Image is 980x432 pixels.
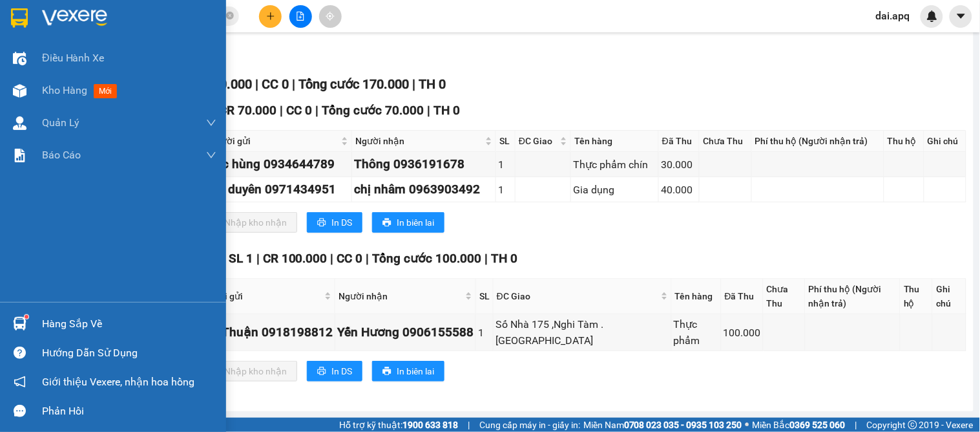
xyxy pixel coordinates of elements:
[25,315,28,319] sup: 1
[866,8,921,24] span: dai.apq
[339,418,458,432] span: Hỗ trợ kỹ thuật:
[468,418,470,432] span: |
[672,279,722,314] th: Tên hàng
[573,182,656,198] div: Gia dụng
[219,103,276,118] span: CR 70.000
[397,215,434,230] span: In biên lai
[208,180,349,199] div: chị duyên 0971434951
[753,418,846,432] span: Miền Bắc
[42,374,194,390] span: Giới thiệu Vexere, nhận hoa hồng
[855,418,857,432] span: |
[13,317,26,330] img: warehouse-icon
[700,131,752,152] th: Chưa Thu
[355,134,483,148] span: Người nhận
[202,289,322,303] span: Người gửi
[14,376,26,388] span: notification
[382,218,391,228] span: printer
[419,76,446,92] span: TH 0
[583,418,742,432] span: Miền Nam
[42,84,87,96] span: Kho hàng
[292,76,295,92] span: |
[519,134,558,148] span: ĐC Giao
[13,84,26,98] img: warehouse-icon
[498,157,513,173] div: 1
[289,5,312,28] button: file-add
[722,279,764,314] th: Đã Thu
[337,323,474,342] div: Yến Hương 0906155588
[322,103,424,118] span: Tổng cước 70.000
[229,251,253,266] span: SL 1
[317,367,326,377] span: printer
[307,212,362,233] button: printerIn DS
[806,279,901,314] th: Phí thu hộ (Người nhận trả)
[382,367,391,377] span: printer
[280,103,283,118] span: |
[366,251,370,266] span: |
[262,76,289,92] span: CC 0
[209,134,339,148] span: Người gửi
[13,116,26,130] img: warehouse-icon
[924,131,966,152] th: Ghi chú
[14,405,26,417] span: message
[42,50,105,66] span: Điều hành xe
[354,180,494,199] div: chị nhâm 0963903492
[372,212,444,233] button: printerIn biên lai
[372,361,444,382] button: printerIn biên lai
[208,155,349,174] div: Bác hùng 0934644789
[752,131,884,152] th: Phí thu hộ (Người nhận trả)
[286,103,312,118] span: CC 0
[256,251,260,266] span: |
[337,251,363,266] span: CC 0
[13,52,26,65] img: warehouse-icon
[492,251,518,266] span: TH 0
[307,361,362,382] button: printerIn DS
[661,157,697,173] div: 30.000
[433,103,460,118] span: TH 0
[661,182,697,198] div: 40.000
[206,150,216,160] span: down
[933,279,966,314] th: Ghi chú
[427,103,430,118] span: |
[6,70,25,134] img: logo
[42,343,216,363] div: Hướng dẫn sử dụng
[496,131,516,152] th: SL
[317,218,326,228] span: printer
[331,215,352,230] span: In DS
[402,420,458,430] strong: 1900 633 818
[624,420,742,430] strong: 0708 023 035 - 0935 103 250
[266,12,275,21] span: plus
[29,55,125,99] span: [GEOGRAPHIC_DATA], [GEOGRAPHIC_DATA] ↔ [GEOGRAPHIC_DATA]
[331,364,352,378] span: In DS
[354,155,494,174] div: Thông 0936191678
[659,131,700,152] th: Đã Thu
[11,8,28,28] img: logo-vxr
[319,5,342,28] button: aim
[950,5,972,28] button: caret-down
[397,364,434,378] span: In biên lai
[42,147,81,163] span: Báo cáo
[296,12,305,21] span: file-add
[373,251,482,266] span: Tổng cước 100.000
[674,316,719,349] div: Thực phẩm
[315,103,318,118] span: |
[263,251,328,266] span: CR 100.000
[497,289,658,303] span: ĐC Giao
[479,418,580,432] span: Cung cấp máy in - giấy in:
[94,84,117,98] span: mới
[200,212,297,233] button: downloadNhập kho nhận
[478,325,491,341] div: 1
[255,76,258,92] span: |
[908,420,917,429] span: copyright
[485,251,488,266] span: |
[764,279,806,314] th: Chưa Thu
[495,316,669,349] div: Số Nhà 175 ,Nghi Tàm .[GEOGRAPHIC_DATA]
[498,182,513,198] div: 1
[884,131,924,152] th: Thu hộ
[206,118,216,128] span: down
[790,420,846,430] strong: 0369 525 060
[926,10,938,22] img: icon-new-feature
[298,76,409,92] span: Tổng cước 170.000
[724,325,761,341] div: 100.000
[13,149,26,162] img: solution-icon
[573,157,656,173] div: Thực phẩm chín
